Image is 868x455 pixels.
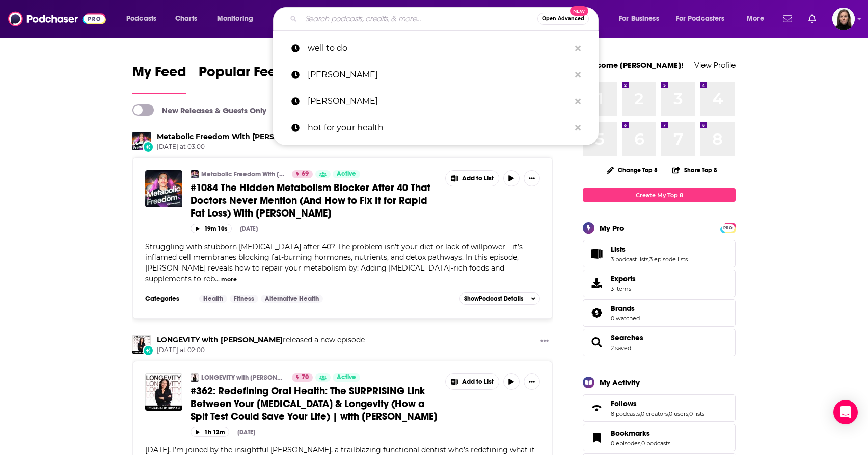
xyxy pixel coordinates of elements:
[217,12,253,26] span: Monitoring
[611,344,631,352] a: 2 saved
[586,401,607,415] a: Follows
[641,440,670,447] a: 0 podcasts
[157,335,365,345] h3: released a new episode
[302,169,309,179] span: 69
[611,333,643,342] span: Searches
[640,440,641,447] span: ,
[740,11,777,27] button: open menu
[191,373,199,382] a: LONGEVITY with Nathalie Niddam
[583,394,736,422] span: Follows
[640,410,641,417] span: ,
[611,245,688,254] a: Lists
[143,141,154,152] div: New Episode
[157,346,365,355] span: [DATE] at 02:00
[611,399,704,408] a: Follows
[600,223,625,233] div: My Pro
[191,181,438,220] a: #1084 The Hidden Metabolism Blocker After 40 That Doctors Never Mention (And How to Fix It for Ra...
[611,304,635,313] span: Brands
[668,410,669,417] span: ,
[221,275,237,284] button: more
[641,410,668,417] a: 0 creators
[132,63,186,87] span: My Feed
[689,410,704,417] a: 0 lists
[157,132,314,141] a: Metabolic Freedom With Ben Azadi
[333,373,360,382] a: Active
[301,11,537,27] input: Search podcasts, credits, & more...
[119,11,170,27] button: open menu
[611,274,636,283] span: Exports
[169,11,203,27] a: Charts
[157,143,396,151] span: [DATE] at 03:00
[273,115,599,141] a: hot for your health
[143,345,154,356] div: New Episode
[583,270,736,297] a: Exports
[191,181,430,220] span: #1084 The Hidden Metabolism Blocker After 40 That Doctors Never Mention (And How to Fix It for Ra...
[612,11,672,27] button: open menu
[583,424,736,451] span: Bookmarks
[722,224,734,232] span: PRO
[462,175,494,182] span: Add to List
[333,170,360,178] a: Active
[462,378,494,386] span: Add to List
[669,410,688,417] a: 0 users
[446,171,499,186] button: Show More Button
[145,373,182,411] img: #362: Redefining Oral Health: The SURPRISING Link Between Your Mouth, Disease & Longevity (How a ...
[747,12,764,26] span: More
[261,295,323,303] a: Alternative Health
[237,429,255,436] div: [DATE]
[191,385,438,423] a: #362: Redefining Oral Health: The SURPRISING Link Between Your [MEDICAL_DATA] & Longevity (How a ...
[191,385,437,423] span: #362: Redefining Oral Health: The SURPRISING Link Between Your [MEDICAL_DATA] & Longevity (How a ...
[191,224,232,233] button: 19m 10s
[191,170,199,178] a: Metabolic Freedom With Ben Azadi
[175,12,197,26] span: Charts
[308,35,570,62] p: well to do
[536,335,553,348] button: Show More Button
[308,88,570,115] p: julian
[586,335,607,350] a: Searches
[619,12,659,26] span: For Business
[583,240,736,267] span: Lists
[199,295,227,303] a: Health
[600,378,640,387] div: My Activity
[459,292,540,305] button: ShowPodcast Details
[676,12,725,26] span: For Podcasters
[132,63,186,94] a: My Feed
[191,427,229,437] button: 1h 12m
[611,304,640,313] a: Brands
[524,170,540,186] button: Show More Button
[273,88,599,115] a: [PERSON_NAME]
[694,60,736,70] a: View Profile
[145,170,182,207] img: #1084 The Hidden Metabolism Blocker After 40 That Doctors Never Mention (And How to Fix It for Ra...
[672,160,718,180] button: Share Top 8
[308,62,570,88] p: julian issa
[804,10,820,28] a: Show notifications dropdown
[302,372,309,383] span: 70
[583,60,684,70] a: Welcome [PERSON_NAME]!
[649,256,688,263] a: 3 episode lists
[586,431,607,445] a: Bookmarks
[833,400,858,424] div: Open Intercom Messenger
[337,169,356,179] span: Active
[240,225,258,232] div: [DATE]
[199,63,285,94] a: Popular Feed
[283,7,608,31] div: Search podcasts, credits, & more...
[337,372,356,383] span: Active
[308,115,570,141] p: hot for your health
[8,9,106,29] img: Podchaser - Follow, Share and Rate Podcasts
[832,8,855,30] span: Logged in as BevCat3
[611,399,637,408] span: Follows
[586,276,607,290] span: Exports
[611,256,648,263] a: 3 podcast lists
[126,12,156,26] span: Podcasts
[201,373,285,382] a: LONGEVITY with [PERSON_NAME]
[611,315,640,322] a: 0 watched
[611,285,636,292] span: 3 items
[132,132,151,150] img: Metabolic Freedom With Ben Azadi
[611,429,650,438] span: Bookmarks
[273,62,599,88] a: [PERSON_NAME]
[542,16,584,21] span: Open Advanced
